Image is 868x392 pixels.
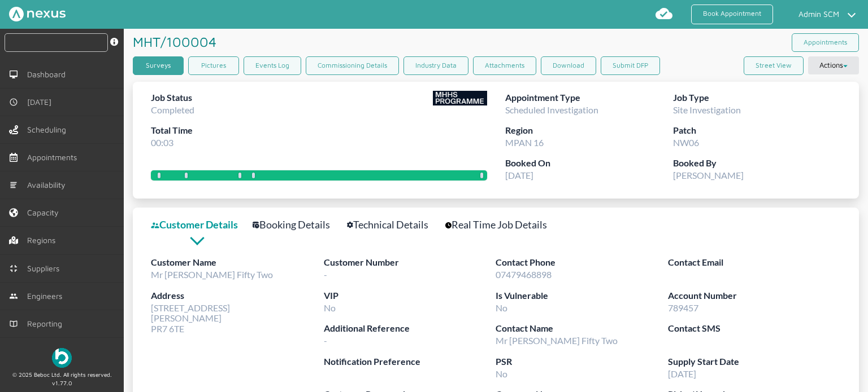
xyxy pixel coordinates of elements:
span: Site Investigation [673,104,741,115]
span: 00:03 [151,137,173,148]
a: Technical Details [347,217,441,233]
label: Additional Reference [324,321,496,336]
img: md-desktop.svg [9,70,18,79]
img: md-cloud-done.svg [655,5,673,23]
img: md-contract.svg [9,264,18,273]
a: Customer Details [151,217,250,233]
img: md-people.svg [9,292,18,301]
button: Actions [808,56,859,74]
img: appointments-left-menu.svg [9,153,18,162]
label: Account Number [668,289,840,303]
img: capacity-left-menu.svg [9,208,18,217]
a: Surveys [133,56,184,75]
input: Search by: Ref, PostCode, MPAN, MPRN, Account, Customer [5,33,108,52]
span: NW06 [673,137,699,148]
span: - [324,335,327,346]
label: Notification Preference [324,355,496,369]
button: Download [541,56,596,75]
span: [PERSON_NAME] [673,170,744,180]
label: Patch [673,124,841,138]
img: md-list.svg [9,180,18,190]
label: Customer Name [151,256,323,270]
a: Book Appointment [691,5,773,24]
a: Appointments [792,33,859,52]
label: VIP [324,289,496,303]
label: Contact Phone [496,256,668,270]
span: Scheduling [27,125,71,134]
span: Availability [27,180,70,190]
img: md-book.svg [9,319,18,328]
span: Mr [PERSON_NAME] Fifty Two [496,335,618,346]
h1: MHT/100004 ️️️ [133,29,220,55]
a: Events Log [244,56,301,75]
span: Suppliers [27,264,64,273]
label: Supply Start Date [668,355,840,369]
label: Customer Number [324,256,496,270]
button: Submit DFP [601,56,660,75]
span: MPAN 16 [505,137,544,148]
img: scheduling-left-menu.svg [9,125,18,134]
span: Regions [27,236,60,245]
span: Mr [PERSON_NAME] Fifty Two [151,269,273,280]
a: Booking Details [253,217,342,233]
span: No [324,302,336,313]
img: md-time.svg [9,98,18,107]
span: No [496,302,507,313]
span: [DATE] [505,170,533,180]
span: [STREET_ADDRESS] [PERSON_NAME] PR7 6TE [151,302,230,334]
span: - [324,269,327,280]
span: Reporting [27,319,67,328]
span: Appointments [27,153,81,162]
label: Booked On [505,156,673,170]
label: Region [505,124,673,138]
span: 07479468898 [496,269,552,280]
label: Contact SMS [668,321,840,336]
a: Attachments [473,56,536,75]
label: Appointment Type [505,91,673,105]
span: Capacity [27,208,63,217]
a: Commissioning Details [306,56,399,75]
label: Is Vulnerable [496,289,668,303]
label: Address [151,289,323,303]
a: Industry Data [403,56,468,75]
label: Job Type [673,91,841,105]
span: No [496,368,507,379]
span: Engineers [27,292,67,301]
label: Job Status [151,91,194,105]
span: [DATE] [27,98,56,107]
label: PSR [496,355,668,369]
span: [DATE] [668,368,696,379]
span: Dashboard [27,70,70,79]
a: Pictures [188,56,239,75]
label: Contact Name [496,321,668,336]
img: Nexus [9,7,66,21]
button: Street View [744,56,804,75]
img: Beboc Logo [52,348,72,368]
span: Scheduled Investigation [505,104,598,115]
label: Contact Email [668,256,840,270]
label: Booked By [673,156,841,170]
label: Total Time [151,124,194,138]
img: regions.left-menu.svg [9,236,18,245]
img: Supplier Logo [433,91,487,105]
span: 789457 [668,302,698,313]
a: Real Time Job Details [445,217,559,233]
span: Completed [151,104,194,115]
